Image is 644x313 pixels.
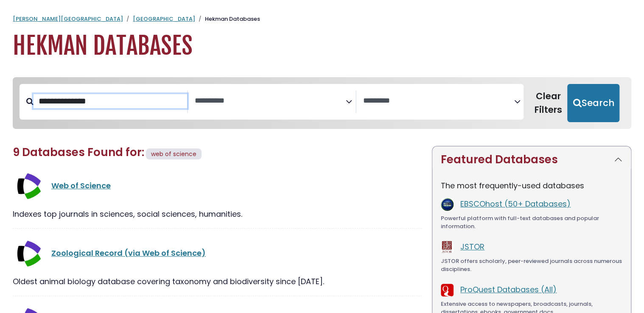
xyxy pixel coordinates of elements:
button: Submit for Search Results [567,84,619,122]
a: EBSCOhost (50+ Databases) [460,198,571,209]
input: Search database by title or keyword [34,94,187,108]
h1: Hekman Databases [13,32,631,60]
textarea: Search [195,97,346,106]
span: 9 Databases Found for: [13,145,144,160]
div: JSTOR offers scholarly, peer-reviewed journals across numerous disciplines. [441,257,622,274]
textarea: Search [363,97,514,106]
nav: Search filters [13,77,631,129]
a: ProQuest Databases (All) [460,284,557,295]
a: [GEOGRAPHIC_DATA] [133,15,195,23]
a: Web of Science [51,180,111,191]
div: Indexes top journals in sciences, social sciences, humanities. [13,208,422,220]
nav: breadcrumb [13,15,631,23]
span: web of science [151,150,196,158]
button: Featured Databases [432,146,631,173]
div: Oldest animal biology database covering taxonomy and biodiversity since [DATE]. [13,276,422,287]
div: Powerful platform with full-text databases and popular information. [441,214,622,231]
a: [PERSON_NAME][GEOGRAPHIC_DATA] [13,15,123,23]
li: Hekman Databases [195,15,260,23]
a: Zoological Record (via Web of Science) [51,248,206,258]
a: JSTOR [460,241,484,252]
button: Clear Filters [529,84,567,122]
p: The most frequently-used databases [441,180,622,191]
